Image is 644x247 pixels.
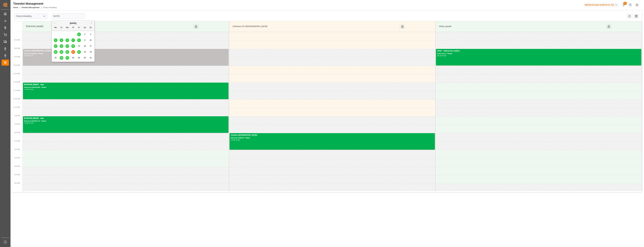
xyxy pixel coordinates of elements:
[236,139,240,141] div: 15:00
[61,39,62,41] span: 5
[54,50,57,54] div: Choose Monday, August 18th, 2025
[14,56,20,58] span: 9:30 AM
[54,44,57,48] div: Choose Monday, August 11th, 2025
[60,44,63,48] div: Choose Tuesday, August 12th, 2025
[53,22,55,24] button: Previous Month
[91,22,93,24] button: Next Month
[83,26,87,30] div: Sa
[29,89,29,90] div: -
[29,122,29,124] div: -
[60,51,62,53] span: 19
[52,22,94,25] div: [DATE]
[79,39,80,41] span: 8
[14,123,20,125] span: 1:30 PM
[83,56,87,60] div: Choose Saturday, August 30th, 2025
[24,117,227,120] div: [PERSON_NAME] - skat
[54,57,56,59] span: 25
[78,45,80,47] span: 15
[77,50,81,54] div: Choose Friday, August 22nd, 2025
[620,2,627,8] button: show 40 new notifications
[437,55,441,56] div: 09:00
[90,51,92,53] span: 24
[231,134,434,137] div: Cofresco [GEOGRAPHIC_DATA] -
[84,51,86,53] span: 23
[442,55,446,56] div: 10:00
[231,139,235,141] div: 14:00
[13,81,20,83] span: 11:00 AM
[90,33,91,35] span: 3
[437,52,640,55] div: Delivery#:xx - Plate#:
[79,33,80,35] span: 1
[24,120,227,122] div: Delivery#:400052124 - Plate#:
[14,48,20,49] span: 9:00 AM
[14,182,20,184] span: 5:00 PM
[60,56,63,60] div: Choose Tuesday, August 26th, 2025
[83,50,87,54] div: Choose Saturday, August 23rd, 2025
[60,50,63,54] div: Choose Tuesday, August 19th, 2025
[14,149,20,150] span: 3:00 PM
[24,52,227,55] div: Delivery#:488903 - Plate#:
[235,139,235,141] div: -
[21,6,40,9] a: Timeslot Management
[65,44,69,48] div: Choose Wednesday, August 13th, 2025
[14,39,20,41] span: 8:30 AM
[584,2,620,8] button: Melitta Europa GmbH & Co. KG
[24,89,29,90] div: 11:00
[14,174,20,176] span: 4:30 PM
[84,39,85,41] span: 9
[53,31,94,61] div: month 2025-08
[77,56,81,60] div: Choose Friday, August 29th, 2025
[231,137,434,139] div: Delivery#:488946 - Plate#:
[25,24,193,29] div: [PERSON_NAME]
[24,122,29,124] div: 13:00
[54,45,56,47] span: 11
[627,2,634,8] button: Help Center
[24,86,227,89] div: Delivery#:400052085 - Plate#:
[13,98,20,100] span: 12:00 PM
[90,45,92,47] span: 17
[77,44,81,48] div: Choose Friday, August 15th, 2025
[72,45,74,47] span: 14
[71,38,75,42] div: Choose Thursday, August 7th, 2025
[14,165,20,167] span: 4:00 PM
[60,57,62,59] span: 26
[66,57,68,59] span: 27
[584,3,619,7] div: Melitta Europa GmbH & Co. KG
[89,26,93,30] div: Su
[54,26,57,30] div: Mo
[13,90,20,91] span: 11:30 AM
[60,45,62,47] span: 12
[437,49,640,52] div: Other - mainsa box melitta
[83,38,87,42] div: Choose Saturday, August 9th, 2025
[90,57,92,59] span: 31
[52,13,85,19] input: DD-MM-YYYY
[29,89,33,90] div: 12:00
[42,14,46,19] button: open menu
[66,45,68,47] span: 13
[77,26,81,30] div: Fr
[24,83,227,86] div: [PERSON_NAME] - skat
[14,132,20,133] span: 2:00 PM
[231,24,399,29] div: Cofresco PL/[GEOGRAPHIC_DATA]
[72,57,74,59] span: 28
[77,38,81,42] div: Choose Friday, August 8th, 2025
[14,140,20,142] span: 2:30 PM
[13,64,20,66] span: 10:00 AM
[77,32,81,36] div: Choose Friday, August 1st, 2025
[60,38,63,42] div: Choose Tuesday, August 5th, 2025
[84,33,85,35] span: 2
[65,50,69,54] div: Choose Wednesday, August 20th, 2025
[60,26,63,30] div: Tu
[71,56,75,60] div: Choose Thursday, August 28th, 2025
[66,51,68,53] span: 20
[65,26,69,30] div: We
[65,56,69,60] div: Choose Wednesday, August 27th, 2025
[14,115,20,117] span: 1:00 PM
[90,39,92,41] span: 10
[89,50,93,54] div: Choose Sunday, August 24th, 2025
[623,2,627,5] span: 40
[24,49,227,52] div: Cofresco [GEOGRAPHIC_DATA] - ID Logistics
[71,26,75,30] div: Th
[83,44,87,48] div: Choose Saturday, August 16th, 2025
[13,1,57,6] div: Timeslot Management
